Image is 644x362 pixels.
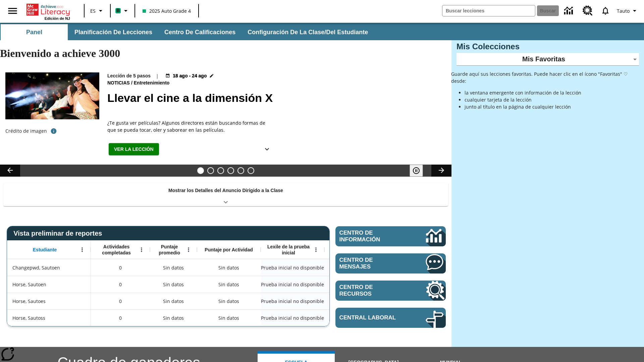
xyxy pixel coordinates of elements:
button: Abrir menú [77,245,87,255]
button: Abrir menú [183,245,194,255]
div: 0, Horse, Sautoen [91,276,150,293]
a: Centro de información [335,226,446,246]
div: Portada [26,2,70,20]
button: Ver más [260,143,274,156]
li: junto al título en la página de cualquier lección [465,103,639,110]
span: / [131,80,132,85]
span: Horse, Sautoes [12,298,46,305]
div: Sin datos, Changepwd, Sautoen [215,261,243,275]
span: Sin datos [160,294,187,308]
span: Puntaje promedio [153,244,185,256]
input: Buscar campo [442,5,535,16]
div: Sin datos, Changepwd, Sautoen [150,259,197,276]
button: Perfil/Configuración [614,5,641,17]
span: Sin datos [160,261,187,275]
a: Portada [26,3,70,16]
a: Notificaciones [597,2,614,19]
span: Central laboral [339,314,406,321]
span: 18 ago - 24 ago [173,72,207,79]
button: 18 ago - 24 ago Elegir fechas [164,72,215,79]
button: Configuración de la clase/del estudiante [242,24,373,40]
span: Prueba inicial no disponible, Horse, Sautoes [261,298,324,305]
p: Crédito de imagen [5,128,47,134]
span: ES [90,7,96,14]
span: Horse, Sautoss [12,314,45,321]
h3: Mis Colecciones [457,42,639,51]
button: Crédito de foto: The Asahi Shimbun vía Getty Images [47,125,60,137]
span: Actividades completadas [94,244,139,256]
span: Tauto [617,7,630,14]
span: Sin datos [160,311,187,325]
span: Lexile de la prueba inicial [264,244,313,256]
a: Centro de mensajes [335,253,446,274]
span: Changepwd, Sautoen [12,264,60,271]
button: Diapositiva 4 ¿Cuál es la gran idea? [227,167,234,174]
button: Centro de calificaciones [159,24,241,40]
div: Mostrar los Detalles del Anuncio Dirigido a la Clase [3,183,448,206]
h2: Llevar el cine a la dimensión X [107,89,443,107]
div: 0, Horse, Sautoss [91,309,150,326]
span: Noticias [107,79,131,87]
span: B [116,6,120,15]
span: Estudiante [33,247,57,253]
button: Abrir el menú lateral [3,1,22,21]
div: Sin datos, Horse, Sautoen [215,278,243,291]
p: Mostrar los Detalles del Anuncio Dirigido a la Clase [168,187,283,194]
button: Abrir menú [311,245,321,255]
span: 0 [119,298,122,305]
span: 0 [119,314,122,321]
div: Sin datos, Horse, Sautoes [215,295,243,308]
a: Central laboral [335,308,446,328]
span: Prueba inicial no disponible, Horse, Sautoen [261,281,324,288]
img: El panel situado frente a los asientos rocía con agua nebulizada al feliz público en un cine equi... [5,72,99,119]
span: Sin datos [160,278,187,291]
a: Centro de recursos, Se abrirá en una pestaña nueva. [335,281,446,301]
button: Diapositiva 2 ¿Los autos del futuro? [207,167,214,174]
span: Centro de mensajes [339,257,406,270]
a: Centro de recursos, Se abrirá en una pestaña nueva. [579,2,597,20]
div: Pausar [410,165,430,177]
div: Sin datos, Horse, Sautoen [150,276,197,293]
span: Horse, Sautoen [12,281,46,288]
div: Sin datos, Horse, Sautoss [150,309,197,326]
li: cualquier tarjeta de la lección [465,96,639,103]
div: Sin datos, Changepwd, Sautoen [324,259,388,276]
div: 0, Horse, Sautoes [91,293,150,309]
div: 0, Changepwd, Sautoen [91,259,150,276]
div: Sin datos, Horse, Sautoes [324,293,388,309]
p: Guarde aquí sus lecciones favoritas. Puede hacer clic en el ícono "Favoritas" ♡ desde: [451,70,639,84]
li: la ventana emergente con información de la lección [465,89,639,96]
div: ¿Te gusta ver películas? Algunos directores están buscando formas de que se pueda tocar, oler y s... [107,119,275,133]
span: Puntaje por Actividad [205,247,253,253]
button: Lenguaje: ES, Selecciona un idioma [87,5,108,17]
button: Planificación de lecciones [69,24,158,40]
button: Diapositiva 5 Una idea, mucho trabajo [237,167,244,174]
button: Abrir menú [137,245,147,255]
button: Panel [1,24,68,40]
button: Diapositiva 3 ¿Lo quieres con papas fritas? [217,167,224,174]
div: Sin datos, Horse, Sautoss [215,311,243,325]
span: Prueba inicial no disponible, Changepwd, Sautoen [261,264,324,271]
span: Edición de NJ [45,16,70,20]
span: Entretenimiento [134,79,171,87]
div: Sin datos, Horse, Sautoes [150,293,197,309]
a: Centro de información [560,2,579,20]
button: Boost El color de la clase es verde menta. Cambiar el color de la clase. [113,5,132,17]
span: Vista preliminar de reportes [13,230,105,237]
div: Sin datos, Horse, Sautoen [324,276,388,293]
span: 0 [119,264,122,271]
button: Ver la lección [109,143,159,156]
p: Lección de 5 pasos [107,72,151,79]
span: Centro de información [339,230,403,243]
span: 0 [119,281,122,288]
button: Diapositiva 6 El sueño de los animales [248,167,254,174]
div: Mis Favoritas [457,53,639,66]
span: Centro de recursos [339,284,406,297]
span: Prueba inicial no disponible, Horse, Sautoss [261,314,324,321]
button: Diapositiva 1 Llevar el cine a la dimensión X [197,167,204,174]
div: Sin datos, Horse, Sautoss [324,309,388,326]
span: 2025 Auto Grade 4 [143,7,191,14]
button: Pausar [410,165,423,177]
span: | [156,72,159,79]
